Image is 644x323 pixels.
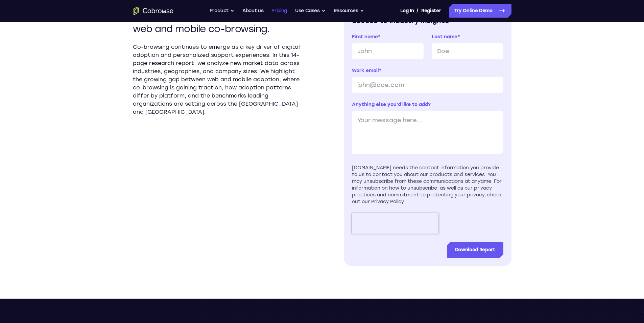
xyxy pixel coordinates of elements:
[352,34,378,40] span: First name
[352,68,379,73] span: Work email
[352,102,431,107] span: Anything else you'd like to add?
[449,4,511,18] a: Try Online Demo
[352,43,424,59] input: John
[432,43,503,59] input: Doe
[271,4,287,18] a: Pricing
[242,4,263,18] a: About us
[352,165,503,205] div: [DOMAIN_NAME] needs the contact information you provide to us to contact you about our products a...
[352,77,503,93] input: john@doe.com
[416,7,419,15] span: /
[352,213,438,234] iframe: reCAPTCHA
[432,34,457,40] span: Last name
[421,4,441,18] a: Register
[400,4,414,18] a: Log In
[133,7,173,15] a: Go to the home page
[133,43,301,116] p: Co-browsing continues to emerge as a key driver of digital adoption and personalized support expe...
[352,7,493,25] span: gain instant access to industry insights
[295,4,326,18] button: Use Cases
[334,4,364,18] button: Resources
[210,4,235,18] button: Product
[447,242,503,258] input: Download Report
